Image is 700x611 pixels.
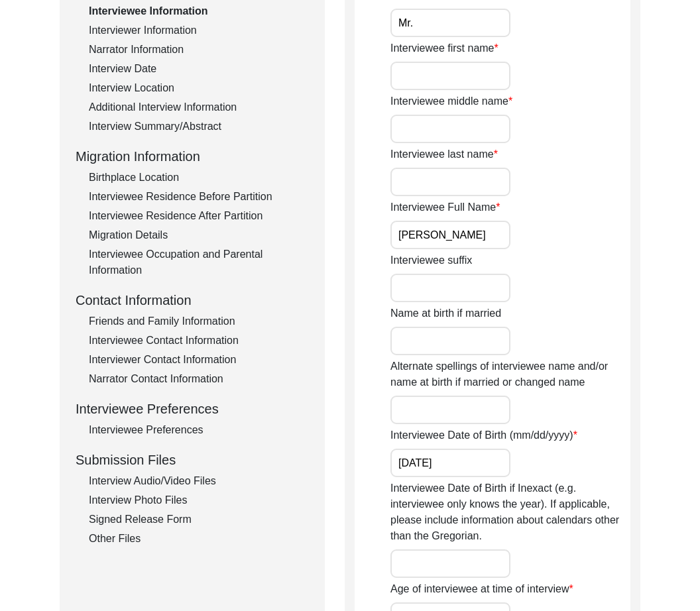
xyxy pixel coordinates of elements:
div: Interview Audio/Video Files [89,473,309,489]
label: Interviewee middle name [390,93,512,109]
div: Interview Location [89,80,309,96]
div: Interviewee Residence Before Partition [89,189,309,205]
label: Interviewee Date of Birth (mm/dd/yyyy) [390,427,577,443]
label: Interviewee first name [390,40,498,56]
div: Interviewee Residence After Partition [89,208,309,224]
label: Age of interviewee at time of interview [390,581,573,597]
div: Other Files [89,531,309,547]
div: Interviewer Contact Information [89,352,309,368]
div: Signed Release Form [89,512,309,528]
div: Additional Interview Information [89,99,309,115]
label: Interviewee Full Name [390,199,500,215]
div: Interview Summary/Abstract [89,119,309,135]
div: Birthplace Location [89,170,309,186]
div: Interviewee Information [89,3,309,19]
div: Interviewee Preferences [76,399,309,419]
div: Narrator Information [89,42,309,58]
div: Interview Date [89,61,309,77]
label: Interviewee Date of Birth if Inexact (e.g. interviewee only knows the year). If applicable, pleas... [390,480,630,544]
div: Submission Files [76,450,309,470]
div: Interview Photo Files [89,492,309,508]
label: Alternate spellings of interviewee name and/or name at birth if married or changed name [390,359,630,390]
div: Interviewee Preferences [89,422,309,438]
label: Interviewee last name [390,146,498,162]
div: Migration Details [89,227,309,243]
div: Contact Information [76,290,309,310]
div: Interviewee Contact Information [89,333,309,349]
div: Narrator Contact Information [89,371,309,387]
label: Name at birth if married [390,305,501,321]
div: Migration Information [76,146,309,166]
label: Interviewee suffix [390,252,472,268]
div: Interviewer Information [89,23,309,38]
div: Friends and Family Information [89,313,309,329]
div: Interviewee Occupation and Parental Information [89,247,309,278]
